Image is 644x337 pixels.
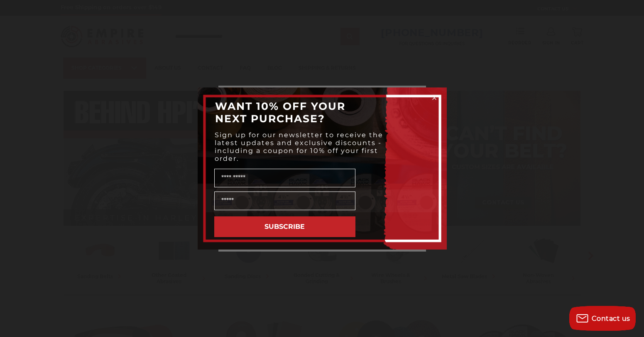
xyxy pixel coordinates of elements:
[215,131,383,162] span: Sign up for our newsletter to receive the latest updates and exclusive discounts - including a co...
[214,216,355,237] button: SUBSCRIBE
[569,306,636,331] button: Contact us
[592,315,630,322] span: Contact us
[215,100,345,125] span: WANT 10% OFF YOUR NEXT PURCHASE?
[430,94,438,102] button: Close dialog
[214,192,355,210] input: Email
